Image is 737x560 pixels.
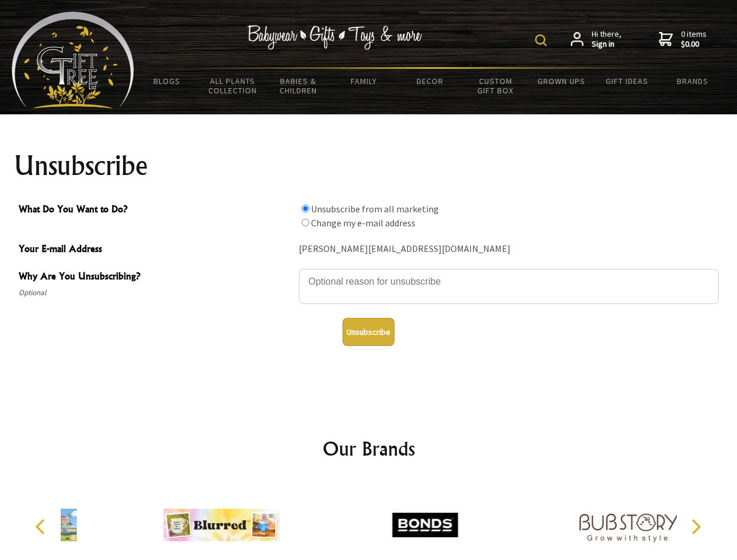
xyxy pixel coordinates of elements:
textarea: Why Are You Unsubscribing? [299,269,719,304]
strong: $0.00 [681,39,707,50]
img: Babyware - Gifts - Toys and more... [12,12,134,108]
a: Custom Gift Box [463,69,529,103]
span: Optional [19,286,293,300]
a: Family [331,69,397,93]
a: Gift Ideas [594,69,660,93]
label: Unsubscribe from all marketing [311,203,439,215]
a: 0 items$0.00 [659,29,707,50]
a: Grown Ups [528,69,594,93]
a: Babies & Children [266,69,331,103]
a: Decor [397,69,463,93]
h1: Unsubscribe [14,152,724,180]
span: Hi there, [592,29,621,50]
span: Why Are You Unsubscribing? [19,269,293,286]
a: BLOGS [134,69,200,93]
span: What Do You Want to Do? [19,202,293,219]
input: What Do You Want to Do? [302,205,309,212]
div: [PERSON_NAME][EMAIL_ADDRESS][DOMAIN_NAME] [299,240,719,258]
a: Brands [660,69,726,93]
input: What Do You Want to Do? [302,219,309,226]
label: Change my e-mail address [311,217,415,229]
span: Your E-mail Address [19,242,293,258]
strong: Sign in [592,39,621,50]
img: product search [535,34,547,46]
button: Previous [29,514,55,540]
button: Unsubscribe [343,318,394,346]
h2: Our Brands [23,435,714,463]
a: Hi there,Sign in [571,29,621,50]
img: Babywear - Gifts - Toys & more [247,25,422,50]
span: 0 items [681,29,707,50]
button: Next [683,514,708,540]
a: All Plants Collection [200,69,266,103]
